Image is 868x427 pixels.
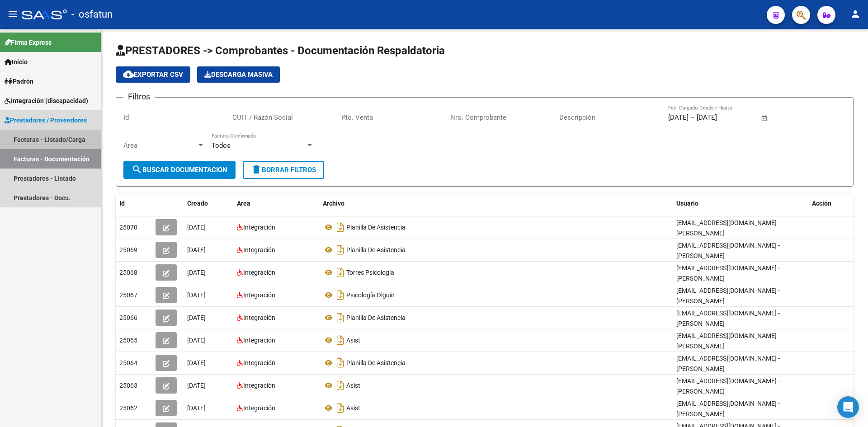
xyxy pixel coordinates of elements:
[119,314,137,321] span: 25066
[187,404,206,412] span: [DATE]
[187,359,206,366] span: [DATE]
[233,194,319,213] datatable-header-cell: Area
[243,269,275,276] span: Integración
[197,66,280,83] app-download-masive: Descarga masiva de comprobantes (adjuntos)
[335,401,346,415] i: Descargar documento
[346,269,394,276] span: Torres Psicología
[119,291,137,299] span: 25067
[197,66,280,83] button: Descarga Masiva
[119,337,137,344] span: 25065
[237,200,250,207] span: Area
[335,310,346,325] i: Descargar documento
[676,310,780,327] span: [EMAIL_ADDRESS][DOMAIN_NAME] - [PERSON_NAME]
[243,404,275,412] span: Integración
[673,194,808,213] datatable-header-cell: Usuario
[335,356,346,370] i: Descargar documento
[850,9,861,19] mat-icon: person
[243,246,275,253] span: Integración
[335,243,346,257] i: Descargar documento
[812,200,831,207] span: Acción
[187,291,206,299] span: [DATE]
[187,337,206,344] span: [DATE]
[119,382,137,389] span: 25063
[119,404,137,412] span: 25062
[5,57,28,67] span: Inicio
[119,224,137,231] span: 25070
[187,200,208,207] span: Creado
[119,246,137,253] span: 25069
[837,396,859,418] div: Open Intercom Messenger
[119,359,137,366] span: 25064
[243,382,275,389] span: Integración
[335,288,346,302] i: Descargar documento
[697,113,741,122] input: Fecha fin
[243,224,275,231] span: Integración
[346,314,406,321] span: Planilla De Asistencia
[346,246,406,253] span: Planilla De Asistencia
[676,377,780,395] span: [EMAIL_ADDRESS][DOMAIN_NAME] - [PERSON_NAME]
[346,224,406,231] span: Planilla De Asistencia
[5,38,52,47] span: Firma Express
[251,166,316,174] span: Borrar Filtros
[346,359,406,366] span: Planilla De Asistencia
[335,220,346,235] i: Descargar documento
[187,314,206,321] span: [DATE]
[119,200,125,207] span: Id
[187,269,206,276] span: [DATE]
[71,5,113,24] span: - osfatun
[243,161,324,179] button: Borrar Filtros
[676,400,780,418] span: [EMAIL_ADDRESS][DOMAIN_NAME] - [PERSON_NAME]
[335,265,346,280] i: Descargar documento
[676,287,780,305] span: [EMAIL_ADDRESS][DOMAIN_NAME] - [PERSON_NAME]
[323,200,344,207] span: Archivo
[676,264,780,282] span: [EMAIL_ADDRESS][DOMAIN_NAME] - [PERSON_NAME]
[123,69,134,80] mat-icon: cloud_download
[184,194,233,213] datatable-header-cell: Creado
[116,66,190,83] button: Exportar CSV
[251,164,262,175] mat-icon: delete
[335,378,346,393] i: Descargar documento
[676,219,780,237] span: [EMAIL_ADDRESS][DOMAIN_NAME] - [PERSON_NAME]
[132,166,227,174] span: Buscar Documentacion
[7,9,18,19] mat-icon: menu
[346,404,360,412] span: Asist
[5,115,87,125] span: Prestadores / Proveedores
[204,70,273,79] span: Descarga Masiva
[243,359,275,366] span: Integración
[243,314,275,321] span: Integración
[119,269,137,276] span: 25068
[243,291,275,299] span: Integración
[335,333,346,347] i: Descargar documento
[759,113,770,123] button: Open calendar
[5,96,88,106] span: Integración (discapacidad)
[123,161,236,179] button: Buscar Documentacion
[116,44,445,57] span: PRESTADORES -> Comprobantes - Documentación Respaldatoria
[187,246,206,253] span: [DATE]
[116,194,152,213] datatable-header-cell: Id
[319,194,673,213] datatable-header-cell: Archivo
[123,141,197,150] span: Área
[187,224,206,231] span: [DATE]
[346,337,360,344] span: Asist
[5,76,33,86] span: Padrón
[187,382,206,389] span: [DATE]
[676,332,780,350] span: [EMAIL_ADDRESS][DOMAIN_NAME] - [PERSON_NAME]
[123,70,183,79] span: Exportar CSV
[808,194,854,213] datatable-header-cell: Acción
[676,242,780,259] span: [EMAIL_ADDRESS][DOMAIN_NAME] - [PERSON_NAME]
[676,355,780,372] span: [EMAIL_ADDRESS][DOMAIN_NAME] - [PERSON_NAME]
[212,141,231,150] span: Todos
[123,90,155,103] h3: Filtros
[346,382,360,389] span: Asist
[243,337,275,344] span: Integración
[676,200,698,207] span: Usuario
[346,291,395,299] span: Psicología Olguín
[690,113,695,122] span: –
[132,164,142,175] mat-icon: search
[668,113,689,122] input: Fecha inicio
